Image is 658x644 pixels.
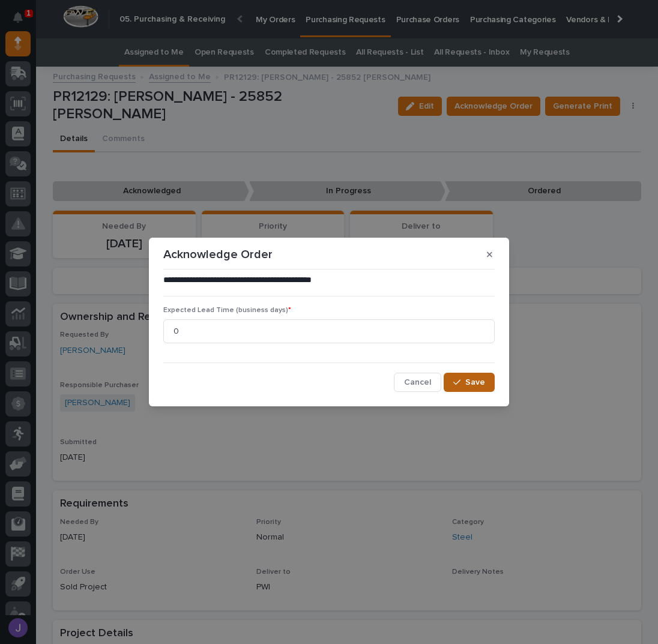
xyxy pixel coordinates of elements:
span: Cancel [404,377,431,388]
button: Save [444,373,495,392]
button: Cancel [394,373,441,392]
span: Save [465,377,485,388]
span: Expected Lead Time (business days) [163,307,291,314]
p: Acknowledge Order [163,247,273,262]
